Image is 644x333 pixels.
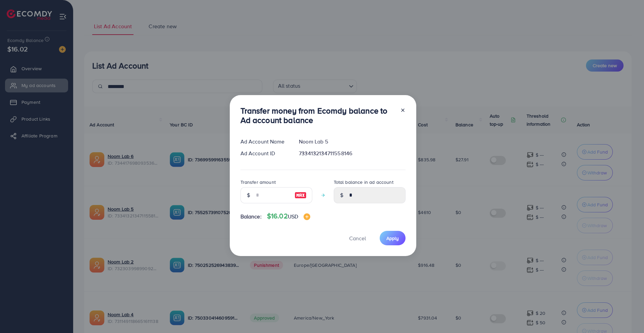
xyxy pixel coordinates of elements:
label: Transfer amount [240,179,276,185]
span: USD [288,213,298,220]
div: Ad Account ID [235,150,294,157]
div: Ad Account Name [235,138,294,145]
div: 7334132134711558146 [293,150,411,157]
img: image [304,213,310,220]
iframe: Chat [615,303,639,328]
label: Total balance in ad account [334,179,393,185]
span: Cancel [349,235,366,242]
button: Cancel [341,231,374,245]
h4: $16.02 [267,212,310,220]
img: image [294,191,307,199]
span: Balance: [240,213,262,220]
h3: Transfer money from Ecomdy balance to Ad account balance [240,106,395,125]
button: Apply [380,231,406,245]
div: Noom Lab 5 [293,138,411,145]
span: Apply [386,235,399,242]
